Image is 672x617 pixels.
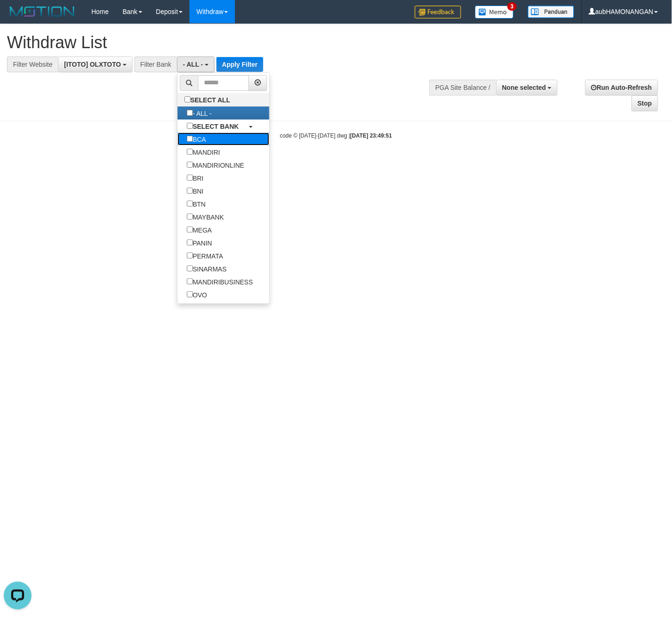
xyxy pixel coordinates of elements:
input: BRI [187,175,193,181]
input: MANDIRIONLINE [187,162,193,168]
input: SELECT BANK [187,123,193,129]
label: BRI [178,171,213,184]
button: None selected [496,80,558,95]
span: [ITOTO] OLXTOTO [64,61,121,68]
span: None selected [502,84,546,91]
input: PERMATA [187,252,193,258]
img: panduan.png [528,6,574,18]
label: MAYBANK [178,210,233,223]
div: Filter Website [7,57,58,72]
a: SELECT BANK [178,120,270,132]
button: [ITOTO] OLXTOTO [58,57,133,72]
label: BNI [178,184,213,197]
input: OVO [187,291,193,297]
a: Run Auto-Refresh [585,80,658,95]
label: MEGA [178,223,221,236]
input: BNI [187,188,193,194]
input: MAYBANK [187,214,193,220]
input: MANDIRI [187,149,193,155]
input: MEGA [187,227,193,233]
label: BCA [178,132,216,145]
a: Stop [632,95,658,111]
label: PERMATA [178,249,233,262]
b: SELECT BANK [193,123,239,130]
h1: Withdraw List [7,33,439,52]
label: GOPAY [178,301,224,314]
button: Open LiveChat chat widget [4,4,32,31]
button: - ALL - [177,57,215,72]
label: SINARMAS [178,262,236,275]
div: PGA Site Balance / [429,80,496,95]
input: PANIN [187,239,193,246]
label: MANDIRIBUSINESS [178,275,262,288]
span: - ALL - [183,61,203,68]
div: Filter Bank [134,57,177,72]
input: - ALL - [187,110,193,116]
label: BTN [178,197,215,210]
label: SELECT ALL [178,93,240,106]
label: MANDIRI [178,145,229,158]
small: code © [DATE]-[DATE] dwg | [280,132,392,139]
img: Feedback.jpg [415,6,461,19]
label: MANDIRIONLINE [178,158,254,171]
input: SINARMAS [187,265,193,271]
input: SELECT ALL [184,96,190,102]
span: 3 [507,2,517,11]
input: BCA [187,136,193,142]
input: MANDIRIBUSINESS [187,278,193,284]
input: BTN [187,201,193,207]
img: Button%20Memo.svg [475,6,514,19]
label: - ALL - [178,107,221,120]
label: PANIN [178,236,222,249]
img: MOTION_logo.png [7,5,77,19]
button: Apply Filter [216,57,263,72]
label: OVO [178,288,216,301]
strong: [DATE] 23:49:51 [350,132,392,139]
